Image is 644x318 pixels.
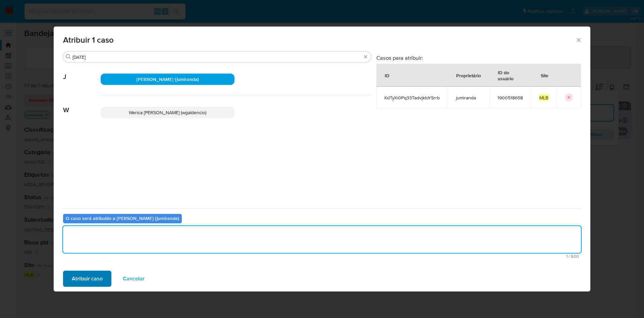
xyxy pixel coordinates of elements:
[384,95,440,101] span: KdTyXi0Pq33TadvjkIoYSrrb
[129,109,206,116] span: Werica [PERSON_NAME] (wgaldencio)
[72,54,362,60] input: Analista de pesquisa
[575,37,581,43] button: Fechar a janela
[533,67,556,83] div: Site
[363,54,368,59] button: Apagar busca
[565,93,573,101] button: icon-button
[456,95,481,101] span: jumiranda
[63,271,111,287] button: Atribuir caso
[66,215,179,222] b: O caso será atribuído a [PERSON_NAME] (jumiranda)
[101,74,234,85] div: [PERSON_NAME] (jumiranda)
[63,96,101,114] span: W
[66,54,71,59] button: Procurar
[448,67,489,83] div: Proprietário
[63,36,575,44] span: Atribuir 1 caso
[54,27,590,291] div: assign-modal
[65,254,579,259] span: Máximo de 500 caracteres
[114,271,153,287] button: Cancelar
[137,76,199,83] span: [PERSON_NAME] (jumiranda)
[123,271,145,286] span: Cancelar
[72,271,103,286] span: Atribuir caso
[376,54,581,61] h3: Casos para atribuir:
[63,63,101,81] span: J
[490,64,531,86] div: ID do usuário
[377,67,397,83] div: ID
[539,94,549,101] em: MLB
[101,107,234,118] div: Werica [PERSON_NAME] (wgaldencio)
[497,95,523,101] span: 1900518658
